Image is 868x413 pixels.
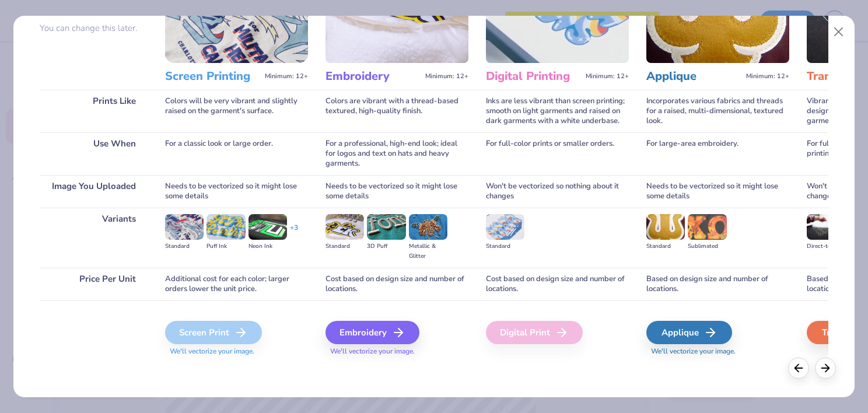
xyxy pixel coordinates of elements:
div: Standard [325,242,364,251]
div: Cost based on design size and number of locations. [486,268,629,300]
span: We'll vectorize your image. [165,346,308,356]
div: Direct-to-film [807,242,845,251]
div: For large-area embroidery. [646,132,789,175]
div: Incorporates various fabrics and threads for a raised, multi-dimensional, textured look. [646,90,789,132]
span: We'll vectorize your image. [646,346,789,356]
span: Minimum: 12+ [586,72,629,80]
div: 3D Puff [367,242,405,251]
div: Price Per Unit [40,268,148,300]
div: Cost based on design size and number of locations. [325,268,468,300]
div: Standard [486,242,524,251]
div: Needs to be vectorized so it might lose some details [165,175,308,208]
img: Standard [325,214,364,240]
div: Based on design size and number of locations. [646,268,789,300]
div: For a classic look or large order. [165,132,308,175]
img: 3D Puff [367,214,405,240]
img: Standard [165,214,204,240]
img: Puff Ink [206,214,245,240]
div: Colors are vibrant with a thread-based textured, high-quality finish. [325,90,468,132]
span: We'll vectorize your image. [325,346,468,356]
div: Needs to be vectorized so it might lose some details [325,175,468,208]
div: Embroidery [325,321,419,344]
div: Applique [646,321,732,344]
h3: Screen Printing [165,69,260,84]
div: Won't be vectorized so nothing about it changes [486,175,629,208]
span: Minimum: 12+ [425,72,468,80]
div: Use When [40,132,148,175]
div: Colors will be very vibrant and slightly raised on the garment's surface. [165,90,308,132]
img: Neon Ink [249,214,287,240]
h3: Digital Printing [486,69,581,84]
div: + 3 [290,223,298,243]
img: Direct-to-film [807,214,845,240]
h3: Embroidery [325,69,421,84]
div: Variants [40,208,148,268]
img: Standard [486,214,524,240]
span: Minimum: 12+ [265,72,308,80]
span: Minimum: 12+ [746,72,789,80]
div: Metallic & Glitter [409,242,447,261]
div: Prints Like [40,90,148,132]
div: Neon Ink [249,242,287,251]
div: Puff Ink [206,242,245,251]
div: Standard [646,242,685,251]
div: Screen Print [165,321,262,344]
h3: Applique [646,69,741,84]
p: You can change this later. [40,23,148,33]
div: For a professional, high-end look; ideal for logos and text on hats and heavy garments. [325,132,468,175]
img: Standard [646,214,685,240]
div: Digital Print [486,321,583,344]
div: Additional cost for each color; larger orders lower the unit price. [165,268,308,300]
div: Sublimated [688,242,726,251]
button: Close [827,21,849,43]
div: Standard [165,242,204,251]
div: Image You Uploaded [40,175,148,208]
div: Needs to be vectorized so it might lose some details [646,175,789,208]
div: For full-color prints or smaller orders. [486,132,629,175]
div: Inks are less vibrant than screen printing; smooth on light garments and raised on dark garments ... [486,90,629,132]
img: Metallic & Glitter [409,214,447,240]
img: Sublimated [688,214,726,240]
